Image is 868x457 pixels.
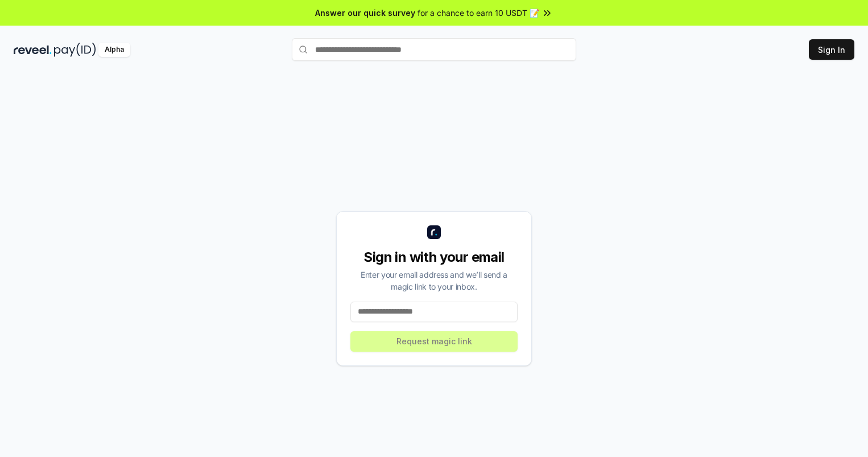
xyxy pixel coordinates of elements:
span: Answer our quick survey [315,7,415,19]
div: Alpha [98,43,130,57]
span: for a chance to earn 10 USDT 📝 [418,7,539,19]
img: logo_small [427,225,441,239]
img: pay_id [54,43,96,57]
img: reveel_dark [14,43,52,57]
button: Sign In [809,39,854,60]
div: Sign in with your email [350,248,518,266]
div: Enter your email address and we’ll send a magic link to your inbox. [350,269,518,293]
